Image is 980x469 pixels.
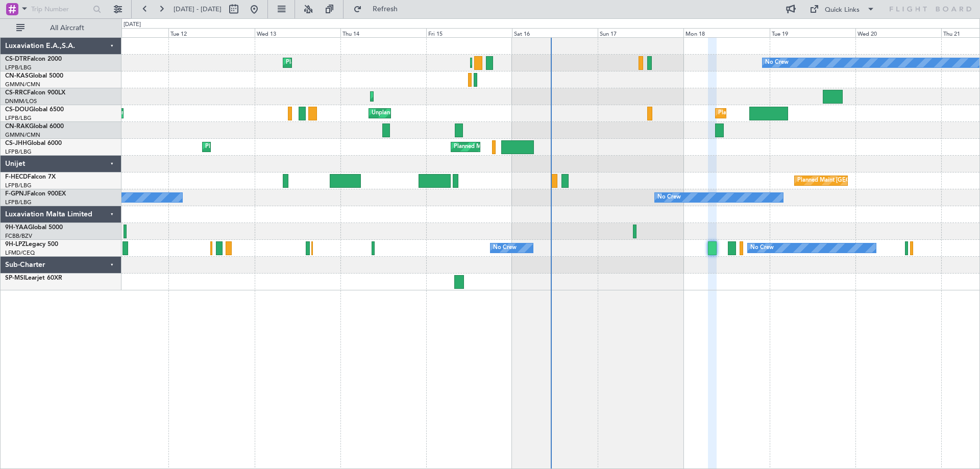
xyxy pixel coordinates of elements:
[426,28,512,37] div: Fri 15
[750,240,774,256] div: No Crew
[5,56,27,62] span: CS-DTR
[5,241,26,248] span: 9H-LPZ
[11,20,111,36] button: All Aircraft
[349,1,410,17] button: Refresh
[5,140,62,146] a: CS-JHHGlobal 6000
[5,148,32,156] a: LFPB/LBG
[124,20,141,29] div: [DATE]
[205,139,366,155] div: Planned Maint [GEOGRAPHIC_DATA] ([GEOGRAPHIC_DATA])
[5,232,32,240] a: FCBB/BZV
[855,28,941,37] div: Wed 20
[168,28,254,37] div: Tue 12
[5,73,63,79] a: CN-KASGlobal 5000
[657,190,681,205] div: No Crew
[5,56,62,62] a: CS-DTRFalcon 2000
[372,106,540,121] div: Unplanned Maint [GEOGRAPHIC_DATA] ([GEOGRAPHIC_DATA])
[493,240,517,256] div: No Crew
[598,28,683,37] div: Sun 17
[31,2,90,17] input: Trip Number
[5,107,29,113] span: CS-DOU
[5,131,40,139] a: GMMN/CMN
[5,191,66,197] a: F-GPNJFalcon 900EX
[5,174,56,180] a: F-HECDFalcon 7X
[286,55,338,70] div: Planned Maint Sofia
[5,124,64,130] a: CN-RAKGlobal 6000
[5,182,32,189] a: LFPB/LBG
[255,28,340,37] div: Wed 13
[364,6,407,13] span: Refresh
[5,114,32,122] a: LFPB/LBG
[5,174,28,180] span: F-HECD
[765,55,789,70] div: No Crew
[5,81,40,88] a: GMMN/CMN
[5,225,28,231] span: 9H-YAA
[83,28,168,37] div: Mon 11
[5,97,37,105] a: DNMM/LOS
[340,28,426,37] div: Thu 14
[5,73,29,79] span: CN-KAS
[5,140,27,146] span: CS-JHH
[770,28,855,37] div: Tue 19
[5,90,27,96] span: CS-RRC
[5,191,27,197] span: F-GPNJ
[5,199,32,206] a: LFPB/LBG
[27,24,108,32] span: All Aircraft
[5,64,32,71] a: LFPB/LBG
[512,28,598,37] div: Sat 16
[454,139,615,155] div: Planned Maint [GEOGRAPHIC_DATA] ([GEOGRAPHIC_DATA])
[5,241,58,248] a: 9H-LPZLegacy 500
[5,124,29,130] span: CN-RAK
[5,249,35,257] a: LFMD/CEQ
[5,107,64,113] a: CS-DOUGlobal 6500
[5,90,65,96] a: CS-RRCFalcon 900LX
[683,28,769,37] div: Mon 18
[5,275,25,281] span: SP-MSI
[718,106,879,121] div: Planned Maint [GEOGRAPHIC_DATA] ([GEOGRAPHIC_DATA])
[174,5,222,14] span: [DATE] - [DATE]
[5,225,63,231] a: 9H-YAAGlobal 5000
[5,275,62,281] a: SP-MSILearjet 60XR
